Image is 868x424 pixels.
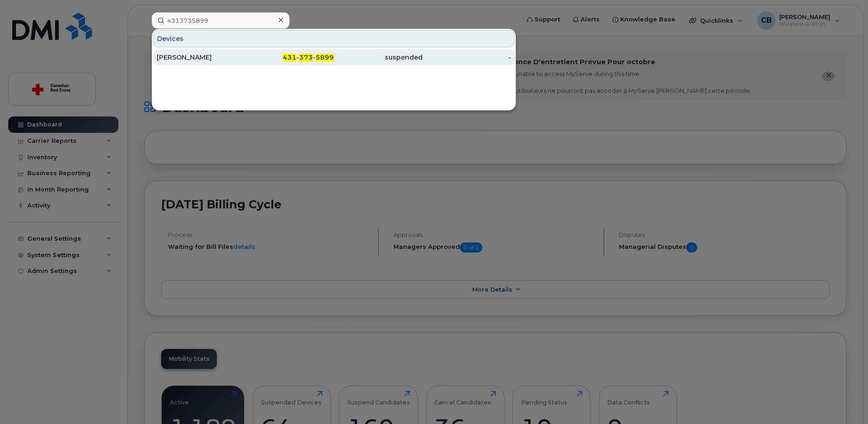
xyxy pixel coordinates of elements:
[153,30,515,47] div: Devices
[423,53,511,62] div: -
[283,53,296,61] span: 431
[299,53,313,61] span: 373
[153,49,515,66] a: [PERSON_NAME]431-373-5899suspended-
[316,53,334,61] span: 5899
[157,53,245,62] div: [PERSON_NAME]
[334,53,423,62] div: suspended
[245,53,334,62] div: - -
